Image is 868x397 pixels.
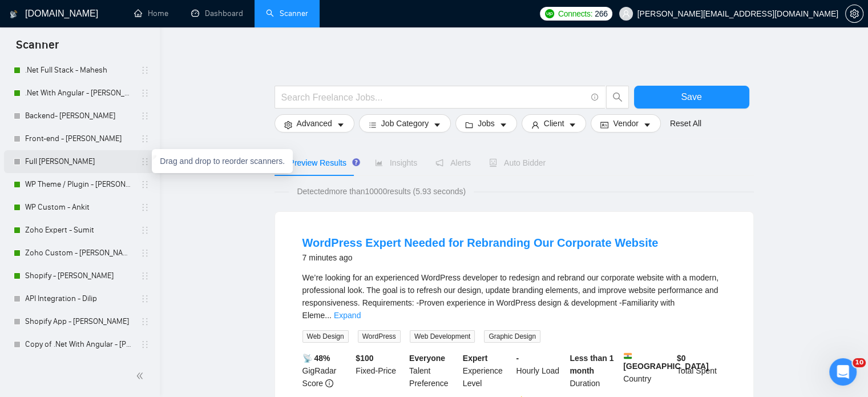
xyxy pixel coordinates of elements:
a: Expand [334,311,361,320]
a: setting [845,9,863,18]
a: dashboardDashboard [191,9,243,18]
span: Jobs [478,117,495,130]
span: holder [140,271,150,280]
span: caret-down [499,121,507,129]
button: search [606,86,629,109]
span: Job Category [381,117,429,130]
button: settingAdvancedcaret-down [274,114,354,133]
input: Search Freelance Jobs... [281,90,586,105]
a: .Net Full Stack - Mahesh [25,59,134,82]
span: holder [140,226,150,235]
span: ... [325,311,332,320]
a: Reset All [670,117,701,130]
span: WordPress [358,330,401,343]
button: barsJob Categorycaret-down [359,114,451,133]
a: .Net With Angular - [PERSON_NAME] [25,82,134,105]
span: holder [140,134,150,143]
span: Scanner [7,37,68,61]
div: Experience Level [461,352,514,390]
a: Front-end - [PERSON_NAME] [25,127,134,150]
span: holder [140,89,150,98]
span: double-left [136,370,147,382]
img: upwork-logo.png [545,9,554,18]
a: homeHome [134,9,168,18]
span: Client [544,117,564,130]
span: setting [846,9,863,18]
span: bars [369,121,377,129]
b: $ 100 [356,354,373,363]
a: Shopify App - [PERSON_NAME] [25,310,134,333]
span: Vendor [613,117,638,130]
div: Tooltip anchor [351,157,361,167]
span: Save [681,90,701,104]
div: GigRadar Score [300,352,354,390]
span: info-circle [325,379,333,387]
span: Advanced [297,117,332,130]
b: Expert [463,354,488,363]
span: holder [140,294,150,303]
span: 10 [853,358,866,367]
a: WP Custom - Ankit [25,196,134,219]
span: folder [465,121,473,129]
a: searchScanner [266,9,308,18]
div: Drag and drop to reorder scanners. [152,149,293,173]
b: - [516,354,519,363]
span: setting [284,121,292,129]
span: holder [140,111,150,121]
b: $ 0 [677,354,686,363]
a: Full [PERSON_NAME] [25,150,134,173]
a: Zoho Expert - Sumit [25,219,134,242]
span: caret-down [568,121,576,129]
span: holder [140,180,150,189]
div: Total Spent [675,352,728,390]
button: Save [634,86,749,109]
button: idcardVendorcaret-down [591,114,660,133]
span: info-circle [591,94,599,101]
span: robot [489,159,497,167]
span: We’re looking for an experienced WordPress developer to redesign and rebrand our corporate websit... [302,273,718,320]
span: Detected more than 10000 results (5.93 seconds) [289,185,474,198]
span: holder [140,317,150,326]
iframe: Intercom live chat [829,358,857,386]
span: holder [140,203,150,212]
button: setting [845,5,863,23]
span: user [622,10,630,18]
b: [GEOGRAPHIC_DATA] [623,352,709,371]
div: Duration [567,352,621,390]
span: holder [140,248,150,258]
div: We’re looking for an experienced WordPress developer to redesign and rebrand our corporate websit... [302,271,726,322]
span: Web Design [302,330,349,343]
img: 🇮🇳 [624,352,632,360]
span: caret-down [643,121,651,129]
div: Fixed-Price [353,352,407,390]
span: holder [140,66,150,75]
a: Shopify - [PERSON_NAME] [25,264,134,287]
b: Everyone [409,354,445,363]
b: Less than 1 month [570,354,613,375]
span: caret-down [337,121,345,129]
a: API Integration - Dilip [25,287,134,310]
a: Copy of .Net With Angular - [PERSON_NAME] [25,333,134,356]
img: logo [10,5,18,23]
a: WordPress Expert Needed for Rebranding Our Corporate Website [302,236,659,249]
span: holder [140,157,150,166]
button: userClientcaret-down [522,114,587,133]
b: 📡 48% [302,354,330,363]
span: holder [140,340,150,349]
span: Graphic Design [484,330,540,343]
span: Auto Bidder [489,158,546,167]
span: Web Development [410,330,475,343]
span: area-chart [375,159,383,167]
a: Zoho Custom - [PERSON_NAME] [25,242,134,264]
span: user [531,121,539,129]
span: notification [435,159,443,167]
span: idcard [600,121,608,129]
button: folderJobscaret-down [455,114,517,133]
div: Hourly Load [514,352,568,390]
a: Backend- [PERSON_NAME] [25,105,134,127]
span: Insights [375,158,417,167]
span: Alerts [435,158,471,167]
div: 7 minutes ago [302,251,659,264]
a: WP Theme / Plugin - [PERSON_NAME] [25,173,134,196]
span: Connects: [558,7,592,20]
